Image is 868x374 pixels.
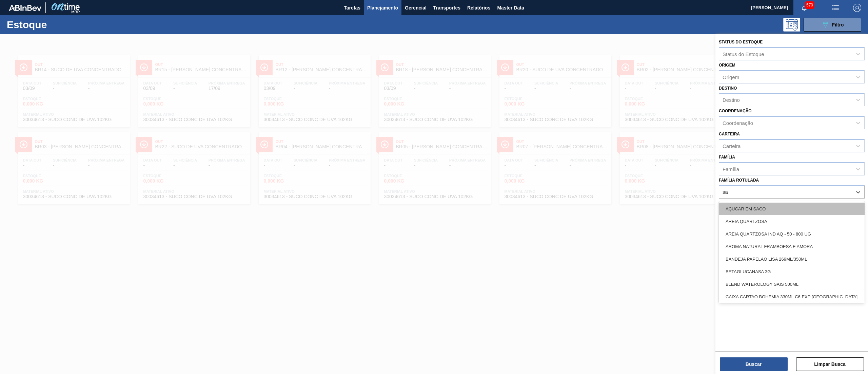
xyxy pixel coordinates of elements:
[719,63,735,68] label: Origem
[719,228,865,240] div: AREIA QUARTZOSA IND AQ - 50 - 800 UG
[344,4,360,12] span: Tarefas
[719,291,865,303] div: CAIXA CARTAO BOHEMIA 330ML C6 EXP [GEOGRAPHIC_DATA]
[723,166,739,172] div: Família
[723,51,764,57] div: Status do Estoque
[719,215,865,228] div: AREIA QUARTZOSA
[719,203,865,215] div: AÇUCAR EM SACO
[433,4,460,12] span: Transportes
[723,97,740,103] div: Destino
[719,109,752,113] label: Coordenação
[805,1,814,9] span: 570
[405,4,427,12] span: Gerencial
[367,4,398,12] span: Planejamento
[831,4,840,12] img: userActions
[497,4,524,12] span: Master Data
[467,4,490,12] span: Relatórios
[719,86,737,91] label: Destino
[719,132,740,136] label: Carteira
[719,253,865,265] div: BANDEJA PAPELÃO LISA 269ML/350ML
[719,155,735,160] label: Família
[9,5,41,11] img: TNhmsLtSVTkK8tSr43FrP2fwEKptu5GPRR3wAAAABJRU5ErkJggg==
[723,143,741,149] div: Carteira
[719,201,753,206] label: Material ativo
[723,120,753,126] div: Coordenação
[804,18,861,32] button: Filtro
[7,21,112,29] h1: Estoque
[719,40,763,44] label: Status do Estoque
[719,240,865,253] div: AROMA NATURAL FRAMBOESA E AMORA
[853,4,861,12] img: Logout
[723,74,739,80] div: Origem
[783,18,800,32] div: Pogramando: nenhum usuário selecionado
[719,178,759,183] label: Família Rotulada
[832,22,844,27] span: Filtro
[793,3,815,13] button: Notificações
[719,278,865,291] div: BLEND WATEROLOGY SAIS 500ML
[719,265,865,278] div: BETAGLUCANASA 3G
